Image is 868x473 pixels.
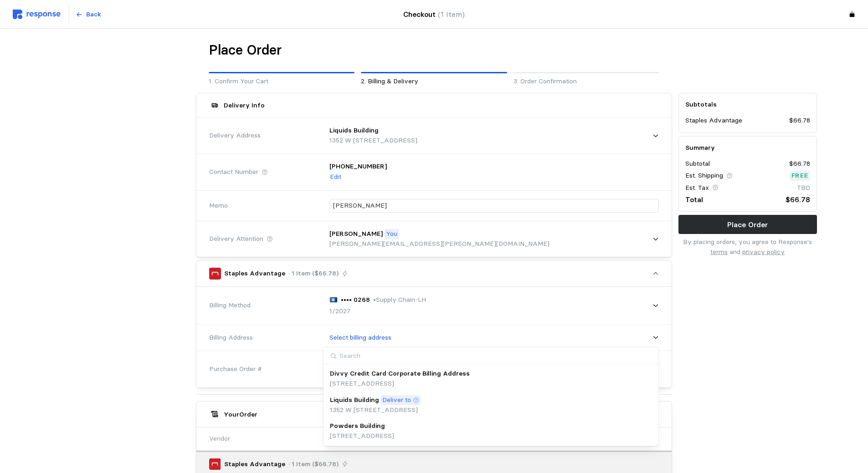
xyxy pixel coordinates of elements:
p: 1352 W [STREET_ADDRESS] [330,405,421,415]
p: Edit [330,172,341,182]
a: privacy policy [742,248,785,256]
p: 3. Order Confirmation [514,76,659,86]
h5: Summary [685,143,810,153]
img: svg%3e [329,297,338,302]
p: Powders Building [330,421,385,431]
span: Purchase Order # [209,364,262,374]
p: 2. Billing & Delivery [361,76,507,86]
p: Est. Shipping [685,171,723,181]
p: Place Order [727,219,768,230]
span: Delivery Address [209,131,261,141]
p: [STREET_ADDRESS] [330,431,394,441]
p: Back [86,10,101,20]
p: 1/2027 [329,306,350,316]
p: TBD [797,183,810,193]
h5: Your Order [224,410,257,419]
button: Staples Advantage· 1 Item ($66.78) [196,261,672,286]
span: (1 Item) [438,10,465,19]
h1: Place Order [209,41,282,59]
p: Staples Advantage [224,269,285,279]
span: Billing Address [209,333,253,343]
p: Free [791,171,809,181]
p: • Supply Chain-LH [373,295,426,305]
p: $66.78 [786,194,810,205]
p: · 1 Item ($66.78) [288,459,339,469]
h5: Delivery Info [224,101,265,110]
span: Billing Method [209,300,251,310]
p: · 1 Item ($66.78) [288,269,339,279]
p: You [386,229,397,239]
p: $66.78 [789,159,810,169]
p: Deliver to [382,395,411,405]
p: By placing orders, you agree to Response's and [678,237,817,257]
p: Staples Advantage [224,459,285,469]
p: Subtotal [685,159,710,169]
h4: Checkout [403,9,465,20]
h5: Subtotals [685,100,810,109]
div: Staples Advantage· 1 Item ($66.78) [196,287,672,387]
p: [STREET_ADDRESS] [330,379,470,389]
img: svg%3e [13,10,61,19]
span: Delivery Attention [209,234,263,244]
span: Contact Number [209,167,258,177]
p: Select billing address [329,333,391,343]
button: YourOrder [196,402,672,427]
input: Search [324,347,658,364]
p: [PERSON_NAME][EMAIL_ADDRESS][PERSON_NAME][DOMAIN_NAME] [329,239,550,249]
p: •••• 0268 [341,295,370,305]
p: Staples Advantage [685,116,742,126]
p: Liquids Building [329,126,379,136]
p: [PHONE_NUMBER] [329,162,387,172]
p: $66.78 [789,116,810,126]
p: Vendor [209,434,230,444]
p: 1. Confirm Your Cart [209,76,354,86]
button: Back [71,6,106,23]
p: Liquids Building [330,395,379,405]
span: Memo [209,201,228,211]
input: What are these orders for? [333,199,655,213]
button: Place Order [678,215,817,234]
p: Est. Tax [685,183,709,193]
p: Divvy Credit Card Corporate Billing Address [330,369,470,379]
p: [PERSON_NAME] [329,229,383,239]
a: terms [710,248,728,256]
button: Edit [329,172,342,183]
p: Total [685,194,703,205]
p: 1352 W [STREET_ADDRESS] [329,136,417,146]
